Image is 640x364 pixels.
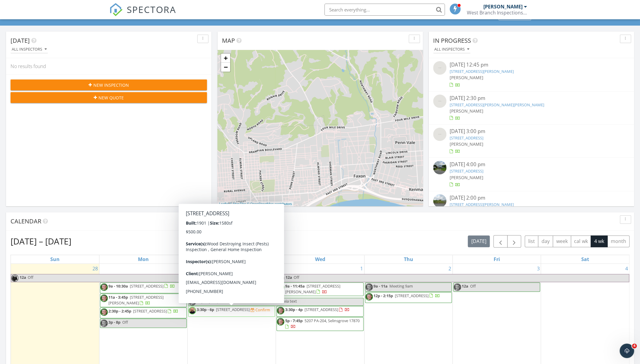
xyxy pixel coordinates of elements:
img: streetview [433,95,446,108]
button: All Inspectors [11,45,48,54]
button: list [525,235,538,247]
img: radon_photo_.png [100,308,108,316]
button: [DATE] [468,235,490,247]
span: Map [222,36,235,45]
button: week [553,235,571,247]
span: Meeting 9am [389,283,413,289]
span: Septic and water Tues [PERSON_NAME] via text [213,298,297,304]
a: 9a - 11:45a [STREET_ADDRESS][PERSON_NAME] [276,282,363,296]
div: All Inspectors [12,47,47,51]
button: New Quote [11,92,207,103]
span: [STREET_ADDRESS] [130,283,164,289]
img: The Best Home Inspection Software - Spectora [109,3,123,16]
a: Thursday [402,255,414,263]
button: cal wk [571,235,591,247]
a: Go to October 3, 2025 [535,264,541,273]
span: [STREET_ADDRESS][PERSON_NAME] [108,294,164,306]
span: Off [122,319,128,325]
input: Search everything... [324,4,445,16]
span: Off [293,275,299,280]
a: [STREET_ADDRESS] [449,168,483,174]
img: radon_photo_.png [189,275,196,282]
span: 12p - 4p [197,298,211,306]
img: radon_photo_.png [277,283,284,291]
button: 4 wk [591,235,607,247]
span: [DATE] [11,36,30,45]
button: month [607,235,629,247]
span: [STREET_ADDRESS] [133,308,167,314]
a: [DATE] 2:30 pm [STREET_ADDRESS][PERSON_NAME][PERSON_NAME] [PERSON_NAME] [433,95,629,121]
span: 11a - 3:45p [108,294,128,300]
span: [PERSON_NAME] [449,175,483,180]
iframe: Intercom live chat [620,344,634,358]
a: Go to October 1, 2025 [359,264,364,273]
span: 5p - 7:45p [285,318,302,323]
span: 9a - 11:45a [285,283,304,289]
img: radon_photo_.png [100,319,108,327]
a: 11a - 3:45p [STREET_ADDRESS][PERSON_NAME] [108,294,164,306]
a: 3:30p - 6p [STREET_ADDRESS] Confirm [188,306,275,317]
img: hunter_photo.jpeg [189,307,196,314]
a: 3:30p - 6p [STREET_ADDRESS] [197,307,251,312]
a: [DATE] 4:00 pm [STREET_ADDRESS] [PERSON_NAME] [433,161,629,188]
a: Go to October 4, 2025 [624,264,629,273]
a: Go to October 2, 2025 [447,264,452,273]
img: radon_photo_.png [189,298,196,306]
img: radon_photo_.png [100,294,108,302]
div: Confirm [213,291,228,296]
a: Monday [137,255,150,263]
span: 3:30p - 6p [197,307,214,312]
a: Sunday [49,255,61,263]
span: 11:30a - 1:30p [197,285,222,290]
span: 9a - 11a [197,275,211,280]
a: 11a - 3:45p [STREET_ADDRESS][PERSON_NAME] [100,294,187,307]
a: [STREET_ADDRESS] [449,135,483,141]
a: Friday [492,255,501,263]
h2: [DATE] – [DATE] [11,235,71,247]
a: 9a - 10:30a [STREET_ADDRESS] [108,283,175,289]
a: [DATE] 2:00 pm [STREET_ADDRESS][PERSON_NAME] [PERSON_NAME] [433,194,629,221]
a: [DATE] 3:00 pm [STREET_ADDRESS] [PERSON_NAME] [433,128,629,154]
a: Tuesday [226,255,237,263]
img: radon_photo_.png [365,283,373,291]
span: 12a [285,274,292,282]
span: 12a [19,274,27,282]
img: radon_photo_.png [277,307,284,314]
button: Previous [493,235,507,247]
a: 2:30p - 2:45p [STREET_ADDRESS] [108,308,178,314]
a: Zoom out [221,63,230,72]
div: [DATE] 12:45 pm [449,61,613,69]
a: © OpenStreetMap contributors [247,202,292,206]
img: radon_photo_.png [365,293,373,300]
span: 5207 PA-204, Selinsgrove 17870 [304,318,359,323]
a: 12p - 2:15p [STREET_ADDRESS] [365,292,452,303]
div: [PERSON_NAME] [483,4,523,10]
img: streetview [433,161,446,174]
span: [PERSON_NAME] [449,108,483,114]
button: All Inspectors [433,45,470,54]
a: 11:30a - 1:30p 7094 PA-184, Trout Run 17771 Confirm [188,284,275,297]
a: 11:30a - 1:30p 7094 PA-184, Trout Run 17771 [197,285,265,296]
a: 3:30p - 4p [STREET_ADDRESS] [285,307,349,312]
span: Meeting [213,275,227,280]
span: [STREET_ADDRESS][PERSON_NAME] [285,283,340,294]
img: radon_photo_.png [454,283,461,291]
span: 7094 PA-184, Trout Run 17771 [197,285,265,296]
div: All Inspectors [434,47,469,51]
a: SPECTORA [109,8,176,21]
span: [STREET_ADDRESS] [395,293,429,298]
button: Next [507,235,521,247]
a: Go to September 28, 2025 [91,264,99,273]
a: Go to September 30, 2025 [268,264,276,273]
div: [DATE] 4:00 pm [449,161,613,168]
div: [DATE] 2:00 pm [449,194,613,202]
span: [STREET_ADDRESS] [216,307,250,312]
a: 9a - 10:30a [STREET_ADDRESS] [100,282,187,293]
span: Off [470,283,476,289]
span: 2:30p - 2:45p [108,308,131,314]
span: 9a - 10:30a [108,283,128,289]
span: SPECTORA [127,3,176,16]
div: [DATE] 2:30 pm [449,95,613,102]
a: [STREET_ADDRESS][PERSON_NAME] [449,202,514,207]
span: 12p - 2:15p [373,293,393,298]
